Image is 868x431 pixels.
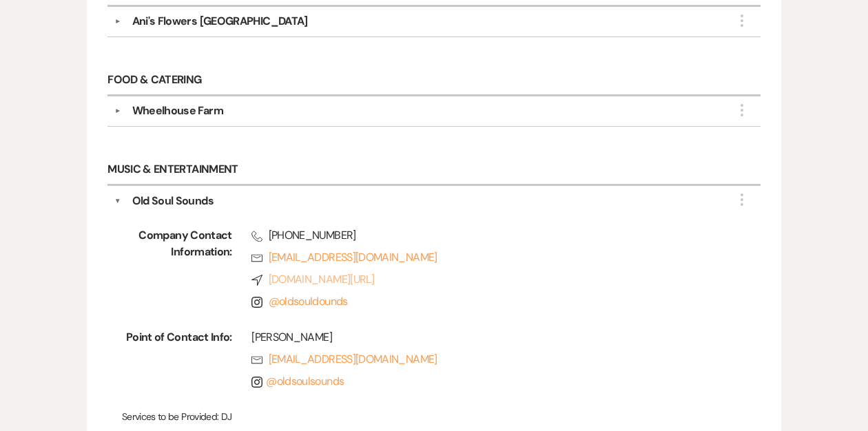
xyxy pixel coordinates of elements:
span: [PHONE_NUMBER] [251,227,721,244]
a: @oldsouldounds [269,294,348,308]
div: [PERSON_NAME] [251,329,721,346]
a: [EMAIL_ADDRESS][DOMAIN_NAME] [251,249,721,266]
h6: Food & Catering [107,66,761,96]
span: Company Contact Information: [122,227,232,315]
p: DJ [122,409,746,424]
span: Services to be Provided: [122,410,219,423]
a: @oldsoulsounds [251,374,344,388]
div: Old Soul Sounds [132,193,214,209]
div: Ani's Flowers [GEOGRAPHIC_DATA] [132,13,308,30]
button: ▼ [110,108,126,115]
div: Wheelhouse Farm [132,103,223,119]
button: ▼ [110,18,126,25]
a: [DOMAIN_NAME][URL] [251,271,721,288]
button: ▼ [114,193,121,209]
h6: Music & Entertainment [107,156,761,186]
span: Point of Contact Info: [122,329,232,395]
a: [EMAIL_ADDRESS][DOMAIN_NAME] [251,351,721,368]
